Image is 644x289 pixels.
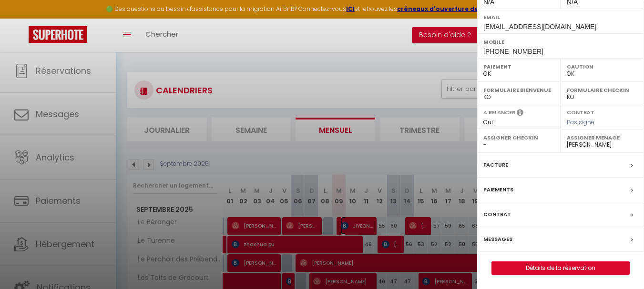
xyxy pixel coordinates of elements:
label: A relancer [483,109,515,117]
label: Formulaire Checkin [567,85,638,95]
button: Détails de la réservation [491,261,630,275]
label: Messages [483,234,512,244]
label: Caution [567,62,638,71]
button: Ouvrir le widget de chat LiveChat [8,4,36,32]
label: Assigner Checkin [483,133,554,142]
i: Sélectionner OUI si vous souhaiter envoyer les séquences de messages post-checkout [517,109,523,119]
label: Paiements [483,185,513,195]
label: Assigner Menage [567,133,638,142]
label: Facture [483,160,508,170]
span: [PHONE_NUMBER] [483,48,543,55]
label: Mobile [483,37,638,47]
label: Formulaire Bienvenue [483,85,554,95]
span: [EMAIL_ADDRESS][DOMAIN_NAME] [483,23,596,30]
label: Email [483,12,638,22]
span: Pas signé [567,118,594,126]
label: Paiement [483,62,554,71]
label: Contrat [483,209,511,219]
a: Détails de la réservation [492,262,629,274]
label: Contrat [567,109,594,115]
